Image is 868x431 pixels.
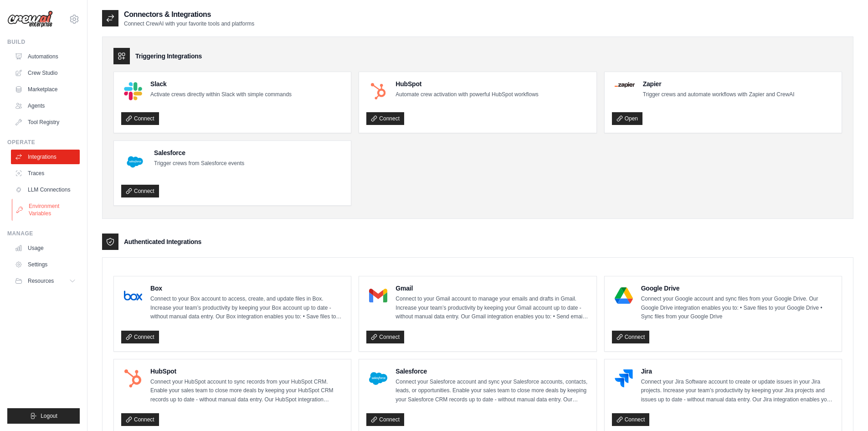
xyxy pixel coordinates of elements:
a: Connect [121,331,159,343]
a: Integrations [11,150,80,164]
p: Automate crew activation with powerful HubSpot workflows [395,90,538,99]
p: Connect your Jira Software account to create or update issues in your Jira projects. Increase you... [641,378,834,405]
p: Connect to your Gmail account to manage your emails and drafts in Gmail. Increase your team’s pro... [395,295,589,322]
a: Connect [121,112,159,125]
img: Gmail Logo [369,286,387,305]
p: Activate crews directly within Slack with simple commands [150,90,292,99]
h4: Jira [641,367,834,376]
span: Logout [41,412,57,420]
button: Logout [7,408,80,424]
span: Resources [28,277,54,285]
img: HubSpot Logo [124,369,142,388]
a: Tool Registry [11,115,80,130]
img: Salesforce Logo [369,369,387,388]
button: Resources [11,274,80,288]
img: HubSpot Logo [369,82,387,100]
a: Environment Variables [12,199,81,221]
a: Marketplace [11,82,80,97]
h2: Connectors & Integrations [124,9,254,20]
div: Build [7,38,80,46]
p: Trigger crews and automate workflows with Zapier and CrewAI [643,90,795,99]
a: Connect [366,413,404,426]
h4: HubSpot [395,79,538,88]
a: Connect [366,112,404,125]
p: Connect to your Box account to access, create, and update files in Box. Increase your team’s prod... [150,295,344,322]
div: Manage [7,230,80,237]
h3: Authenticated Integrations [124,237,201,246]
a: Agents [11,99,80,113]
div: Operate [7,139,80,146]
a: Connect [612,413,650,426]
h3: Triggering Integrations [135,52,202,61]
a: Connect [612,331,650,343]
h4: Gmail [395,284,589,293]
p: Trigger crews from Salesforce events [154,159,244,168]
img: Zapier Logo [615,82,635,88]
p: Connect CrewAI with your favorite tools and platforms [124,20,254,27]
a: Settings [11,257,80,272]
a: Open [612,112,642,125]
p: Connect your HubSpot account to sync records from your HubSpot CRM. Enable your sales team to clo... [150,378,344,405]
img: Logo [7,10,53,28]
a: Traces [11,166,80,181]
a: LLM Connections [11,182,80,197]
a: Crew Studio [11,66,80,80]
a: Connect [366,331,404,343]
h4: Box [150,284,344,293]
img: Slack Logo [124,82,142,100]
h4: Salesforce [395,367,589,376]
a: Usage [11,241,80,255]
h4: Salesforce [154,148,244,157]
a: Connect [121,185,159,197]
h4: Slack [150,79,292,88]
a: Connect [121,413,159,426]
img: Salesforce Logo [124,151,146,173]
h4: HubSpot [150,367,344,376]
img: Box Logo [124,286,142,305]
img: Jira Logo [615,369,633,388]
p: Connect your Salesforce account and sync your Salesforce accounts, contacts, leads, or opportunit... [395,378,589,405]
h4: Zapier [643,79,795,88]
p: Connect your Google account and sync files from your Google Drive. Our Google Drive integration e... [641,295,834,322]
a: Automations [11,49,80,64]
img: Google Drive Logo [615,286,633,305]
h4: Google Drive [641,284,834,293]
